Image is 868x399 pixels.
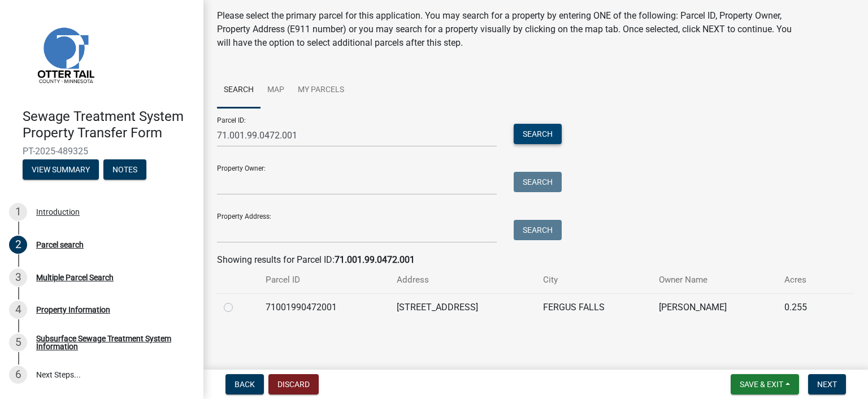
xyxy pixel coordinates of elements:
button: View Summary [23,159,99,180]
td: 71001990472001 [259,293,389,321]
button: Save & Exit [731,374,799,394]
button: Back [225,374,264,394]
div: 2 [9,236,27,254]
div: 3 [9,268,27,287]
span: Back [235,380,255,389]
div: Introduction [36,208,80,216]
wm-modal-confirm: Summary [23,166,99,175]
span: PT-2025-489325 [23,146,181,157]
button: Search [514,220,562,240]
a: Search [217,72,261,109]
button: Search [514,124,562,144]
span: Save & Exit [740,380,783,389]
div: Parcel search [36,241,84,249]
a: Map [261,72,291,109]
div: Property Information [36,306,110,314]
a: My Parcels [291,72,351,109]
th: City [536,267,652,293]
button: Search [514,172,562,192]
button: Notes [103,159,146,180]
th: Address [390,267,536,293]
p: Please select the primary parcel for this application. You may search for a property by entering ... [217,9,793,50]
td: [STREET_ADDRESS] [390,293,536,321]
div: Subsurface Sewage Treatment System Information [36,335,185,350]
h4: Sewage Treatment System Property Transfer Form [23,109,194,141]
div: Showing results for Parcel ID: [217,253,854,267]
img: Otter Tail County, Minnesota [23,12,107,97]
div: 5 [9,333,27,352]
button: Next [808,374,846,394]
th: Acres [778,267,834,293]
td: 0.255 [778,293,834,321]
div: 6 [9,366,27,384]
td: [PERSON_NAME] [652,293,778,321]
td: FERGUS FALLS [536,293,652,321]
wm-modal-confirm: Notes [103,166,146,175]
strong: 71.001.99.0472.001 [335,254,415,265]
th: Owner Name [652,267,778,293]
span: Next [817,380,837,389]
th: Parcel ID [259,267,389,293]
button: Discard [268,374,319,394]
div: Multiple Parcel Search [36,274,114,281]
div: 4 [9,301,27,319]
div: 1 [9,203,27,221]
